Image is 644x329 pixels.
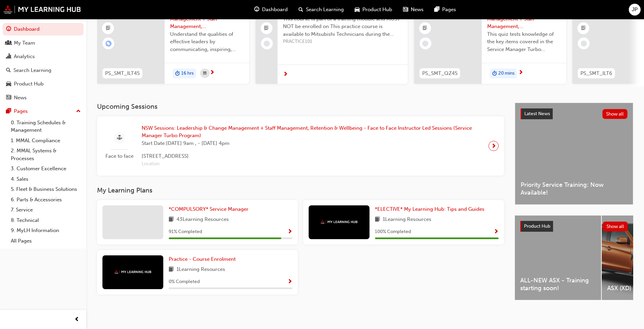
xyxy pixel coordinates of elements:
span: 1 Learning Resources [383,216,431,224]
span: [STREET_ADDRESS] [142,152,483,160]
button: Show all [603,222,628,231]
a: PS_SMT_QZ45Leadership & Change Management + Staff Management, Retention & Wellbeing - Assessment ... [414,2,566,84]
div: My Team [14,39,35,47]
a: Practice - Course Enrolment [169,255,238,263]
a: 6. Parts & Accessories [8,195,84,205]
span: Show Progress [287,229,292,235]
span: car-icon [6,81,11,87]
span: booktick-icon [581,24,586,33]
span: next-icon [210,70,215,76]
a: guage-iconDashboard [249,3,293,17]
span: prev-icon [74,315,79,324]
a: Search Learning [3,64,84,77]
button: Pages [3,105,84,118]
span: 0 % Completed [169,278,200,286]
span: Practice - Course Enrolment [169,256,236,262]
a: 9. MyLH Information [8,225,84,236]
span: Face to face [102,152,136,160]
a: 3. Customer Excellence [8,163,84,174]
span: 20 mins [498,70,515,77]
span: booktick-icon [423,24,427,33]
a: PS_SMT_ILT45Leadership & Change Management + Staff Management, Retention & Wellbeing - Face to Fa... [97,2,249,84]
span: 1 Learning Resources [176,265,225,274]
div: Analytics [14,53,35,60]
a: 0. Training Schedules & Management [8,118,84,135]
span: *ELECTIVE* My Learning Hub: Tips and Guides [375,206,484,212]
span: Product Hub [362,6,392,14]
a: 1. MMAL Compliance [8,135,84,146]
span: Understand the qualities of effective leaders by communicating, inspiring, fostering a positive c... [170,30,244,53]
a: 2. MMAL Systems & Processes [8,146,84,163]
a: car-iconProduct Hub [349,3,398,17]
a: Product Hub [3,78,84,90]
span: learningRecordVerb_NONE-icon [264,41,270,47]
a: Latest NewsShow all [521,108,627,119]
span: book-icon [169,265,174,274]
span: next-icon [283,72,288,78]
span: 91 % Completed [169,228,202,236]
div: Pages [14,107,28,115]
h3: My Learning Plans [97,186,504,194]
span: *COMPULSORY* Service Manager [169,206,248,212]
button: Show Progress [287,278,292,286]
span: This quiz tests knowledge of the key items covered in the Service Manager Turbo Leadership & Chan... [487,30,561,53]
a: All Pages [8,236,84,246]
a: Dashboard [3,23,84,35]
span: car-icon [355,5,360,14]
span: JP [632,6,638,14]
span: Pages [442,6,456,14]
a: pages-iconPages [429,3,461,17]
a: Product HubShow all [520,221,628,232]
span: book-icon [375,216,380,224]
span: Search Learning [306,6,344,14]
img: mmal [3,5,81,14]
div: Product Hub [14,80,44,88]
span: Dashboard [262,6,288,14]
span: calendar-icon [203,69,207,78]
span: pages-icon [434,5,439,14]
a: News [3,92,84,104]
div: News [14,94,27,102]
span: Show Progress [287,279,292,285]
span: PRACTICE101 [283,38,402,46]
span: duration-icon [175,69,180,78]
img: mmal [320,220,358,224]
a: *COMPULSORY* Service Manager [169,205,251,213]
button: JP [629,4,641,16]
span: chart-icon [6,54,11,60]
span: booktick-icon [264,24,269,33]
span: book-icon [169,216,174,224]
span: news-icon [6,95,11,101]
span: people-icon [6,40,11,46]
span: pages-icon [6,108,11,115]
a: 8. Technical [8,215,84,226]
span: 43 Learning Resources [176,216,229,224]
span: NSW Sessions: Leadership & Change Management + Staff Management, Retention & Wellbeing - Face to ... [142,124,483,140]
span: up-icon [76,107,81,116]
div: Search Learning [14,67,51,74]
span: learningRecordVerb_NONE-icon [581,41,587,47]
img: mmal [114,270,151,274]
a: Analytics [3,50,84,63]
span: duration-icon [492,69,497,78]
span: Latest News [524,111,550,117]
span: Product Hub [524,223,550,229]
span: Priority Service Training: Now Available! [521,181,627,196]
span: PS_SMT_ILT45 [105,70,140,77]
span: 100 % Completed [375,228,411,236]
span: search-icon [299,5,303,14]
span: next-icon [491,141,496,151]
span: guage-icon [254,5,259,14]
button: Show Progress [287,228,292,236]
span: guage-icon [6,26,11,32]
span: search-icon [6,68,11,74]
span: Start Date: [DATE] 9am , - [DATE] 4pm [142,140,483,147]
button: Show Progress [494,228,499,236]
a: Latest NewsShow allPriority Service Training: Now Available! [515,103,633,205]
a: 5. Fleet & Business Solutions [8,184,84,195]
span: Show Progress [494,229,499,235]
a: 7. Service [8,205,84,215]
a: 4. Sales [8,174,84,184]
